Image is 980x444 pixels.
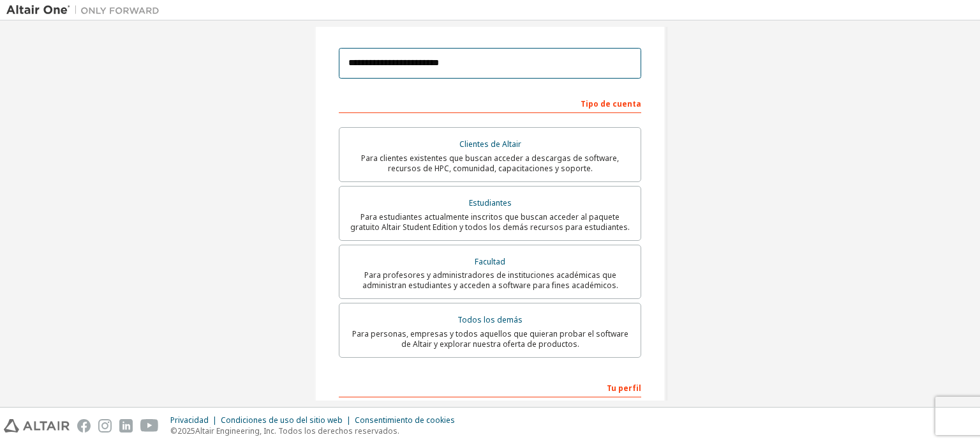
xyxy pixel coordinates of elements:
[361,153,619,174] font: Para clientes existentes que buscan acceder a descargas de software, recursos de HPC, comunidad, ...
[170,425,177,436] font: ©
[355,415,455,425] font: Consentimiento de cookies
[469,197,512,208] font: Estudiantes
[195,425,399,436] font: Altair Engineering, Inc. Todos los derechos reservados.
[607,383,641,394] font: Tu perfil
[140,419,159,433] img: youtube.svg
[475,256,505,267] font: Facultad
[177,425,195,436] font: 2025
[4,419,70,433] img: altair_logo.svg
[457,314,523,325] font: Todos los demás
[119,419,133,433] img: linkedin.svg
[98,419,112,433] img: instagram.svg
[77,419,91,433] img: facebook.svg
[221,415,343,425] font: Condiciones de uso del sitio web
[459,139,521,149] font: Clientes de Altair
[352,328,628,349] font: Para personas, empresas y todos aquellos que quieran probar el software de Altair y explorar nues...
[6,4,166,17] img: Altair Uno
[581,98,641,109] font: Tipo de cuenta
[362,270,618,291] font: Para profesores y administradores de instituciones académicas que administran estudiantes y acced...
[350,211,630,233] font: Para estudiantes actualmente inscritos que buscan acceder al paquete gratuito Altair Student Edit...
[170,415,209,425] font: Privacidad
